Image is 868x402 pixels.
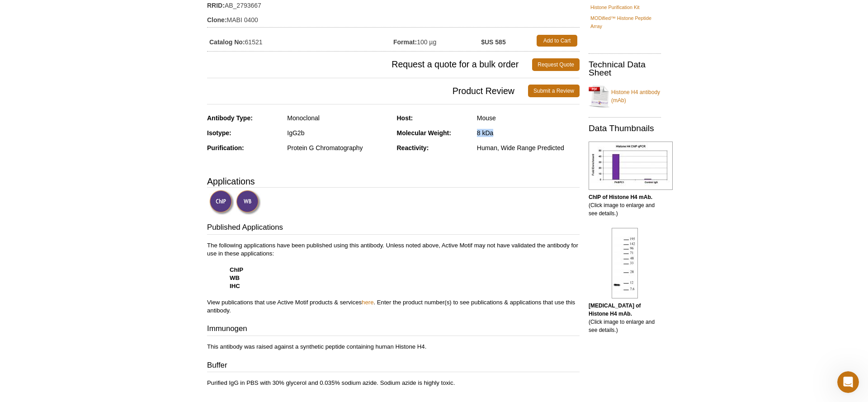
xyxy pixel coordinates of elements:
[287,144,390,152] div: Protein G Chromatography
[477,114,580,122] div: Mouse
[230,266,243,273] strong: ChIP
[589,124,661,132] h2: Data Thumbnails
[397,114,413,122] strong: Host:
[230,274,240,281] strong: WB
[207,129,231,137] strong: Isotype:
[207,379,580,387] p: Purified IgG in PBS with 30% glycerol and 0.035% sodium azide. Sodium azide is highly toxic.
[837,371,859,393] iframe: Intercom live chat
[589,142,673,190] img: Histone H4 antibody (mAb) tested by ChIP.
[207,114,253,122] strong: Antibody Type:
[393,33,481,49] td: 100 µg
[209,190,234,215] img: ChIP Validated
[207,323,580,336] h3: Immunogen
[207,241,580,315] p: The following applications have been published using this antibody. Unless noted above, Active Mo...
[528,85,580,97] a: Submit a Review
[287,114,390,122] div: Monoclonal
[590,3,640,11] a: Histone Purification Kit
[207,58,532,71] span: Request a quote for a bulk order
[589,193,661,218] p: (Click image to enlarge and see details.)
[207,360,580,373] h3: Buffer
[532,58,580,71] a: Request Quote
[207,222,580,235] h3: Published Applications
[612,228,638,298] img: Histone H4 antibody (mAb) tested by Western blot.
[589,302,661,334] p: (Click image to enlarge and see details.)
[230,283,240,289] strong: IHC
[589,83,661,110] a: Histone H4 antibody (mAb)
[207,343,580,351] p: This antibody was raised against a synthetic peptide containing human Histone H4.
[207,144,244,151] strong: Purification:
[207,33,393,49] td: 61521
[397,144,429,151] strong: Reactivity:
[207,1,225,9] strong: RRID:
[590,14,659,30] a: MODified™ Histone Peptide Array
[481,38,505,46] strong: $US 585
[209,38,245,46] strong: Catalog No:
[477,144,580,152] div: Human, Wide Range Predicted
[287,129,390,137] div: IgG2b
[589,303,641,317] b: [MEDICAL_DATA] of Histone H4 mAb.
[393,38,417,46] strong: Format:
[589,61,661,77] h2: Technical Data Sheet
[589,194,652,200] b: ChIP of Histone H4 mAb.
[207,16,227,24] strong: Clone:
[207,175,580,188] h3: Applications
[477,129,580,137] div: 8 kDa
[397,129,451,137] strong: Molecular Weight:
[207,10,580,25] td: MABI 0400
[236,190,261,215] img: Western Blot Validated
[207,85,528,97] span: Product Review
[537,35,577,47] a: Add to Cart
[362,299,373,306] a: here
